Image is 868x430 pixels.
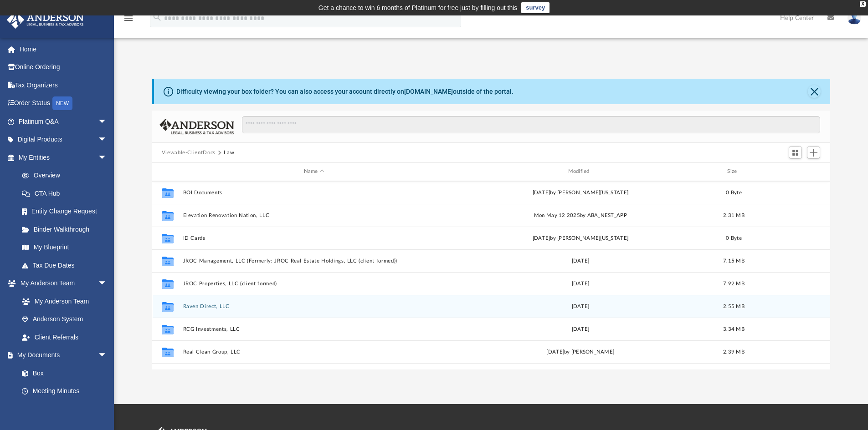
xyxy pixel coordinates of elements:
div: Mon May 12 2025 by ABA_NEST_APP [449,211,712,219]
span: 2.39 MB [723,349,745,354]
button: Add [807,146,821,159]
a: Anderson System [13,310,116,329]
button: Elevation Renovation Nation, LLC [183,212,445,218]
a: menu [123,17,134,24]
span: 2.31 MB [723,212,745,218]
a: Tax Due Dates [13,256,121,274]
div: id [156,167,179,176]
a: My Entitiesarrow_drop_down [6,148,121,167]
a: Box [13,364,112,382]
div: [DATE] [449,279,712,288]
a: My Anderson Team [13,292,112,310]
div: Size [715,167,752,176]
span: 2.55 MB [723,304,745,309]
button: Close [808,85,821,98]
span: arrow_drop_down [98,131,116,149]
a: Client Referrals [13,328,116,346]
span: arrow_drop_down [98,346,116,365]
a: [DOMAIN_NAME] [404,88,453,95]
div: Difficulty viewing your box folder? You can also access your account directly on outside of the p... [176,87,514,96]
input: Search files and folders [242,116,820,133]
a: Tax Organizers [6,76,121,94]
button: BOI Documents [183,190,445,196]
a: survey [521,2,550,13]
button: Viewable-ClientDocs [162,149,216,157]
div: NEW [52,96,72,110]
a: My Anderson Teamarrow_drop_down [6,274,116,293]
a: Platinum Q&Aarrow_drop_down [6,112,121,131]
a: Order StatusNEW [6,94,121,113]
i: search [152,12,162,22]
div: Modified [449,167,711,176]
button: Switch to Grid View [789,146,802,159]
span: arrow_drop_down [98,112,116,131]
div: grid [152,181,831,369]
button: ID Cards [183,235,445,241]
a: Digital Productsarrow_drop_down [6,131,121,149]
a: Entity Change Request [13,202,121,221]
span: 0 Byte [726,190,742,195]
img: Anderson Advisors Platinum Portal [4,11,87,29]
div: [DATE] [449,302,712,310]
div: [DATE] by [PERSON_NAME][US_STATE] [449,234,712,242]
div: [DATE] [449,257,712,265]
button: Raven Direct, LLC [183,304,445,309]
a: My Documentsarrow_drop_down [6,346,116,364]
button: Real Clean Group, LLC [183,349,445,355]
div: [DATE] by [PERSON_NAME][US_STATE] [449,188,712,197]
button: JROC Management, LLC (Formerly: JROC Real Estate Holdings, LLC (client formed)) [183,258,445,264]
span: 7.92 MB [723,281,745,286]
div: close [860,1,866,7]
a: Meeting Minutes [13,382,116,400]
a: My Blueprint [13,238,116,257]
div: Name [182,167,445,176]
span: arrow_drop_down [98,274,116,293]
img: User Pic [847,11,861,25]
span: 7.15 MB [723,258,745,263]
div: [DATE] by [PERSON_NAME] [449,348,712,356]
span: 3.34 MB [723,326,745,331]
div: id [756,167,820,176]
button: RCG Investments, LLC [183,326,445,332]
span: 0 Byte [726,235,742,240]
a: Home [6,40,121,58]
a: Overview [13,167,121,185]
div: Get a chance to win 6 months of Platinum for free just by filling out this [318,2,518,13]
button: JROC Properties, LLC (client formed) [183,281,445,287]
a: Online Ordering [6,58,121,76]
i: menu [123,13,134,24]
button: Law [224,149,234,157]
a: Binder Walkthrough [13,220,121,238]
span: arrow_drop_down [98,148,116,167]
a: CTA Hub [13,184,121,202]
div: [DATE] [449,325,712,333]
